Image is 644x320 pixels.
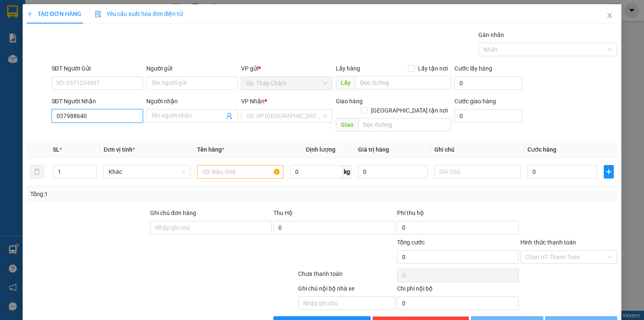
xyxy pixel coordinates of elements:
[197,165,283,178] input: VD: Bàn, Ghế
[527,146,556,153] span: Cước hàng
[241,98,265,105] span: VP Nhận
[336,76,355,89] span: Lấy
[336,118,358,131] span: Giao
[358,118,451,131] input: Dọc đường
[355,76,451,89] input: Dọc đường
[298,296,395,310] input: Nhập ghi chú
[226,113,233,119] span: user-add
[397,284,519,296] div: Chi phí nội bộ
[273,210,293,216] span: Thu Hộ
[52,64,143,73] div: SĐT Người Gửi
[336,65,360,72] span: Lấy hàng
[104,146,135,153] span: Đơn vị tính
[397,239,425,246] span: Tổng cước
[358,146,389,153] span: Giá trị hàng
[246,77,327,89] span: Vp. Tháp Chàm
[336,98,363,105] span: Giao hàng
[606,12,613,19] span: close
[146,64,238,73] div: Người gửi
[150,210,196,216] label: Ghi chú đơn hàng
[306,146,335,153] span: Định lượng
[598,4,621,28] button: Close
[343,165,351,178] span: kg
[397,208,519,221] div: Phí thu hộ
[197,146,224,153] span: Tên hàng
[146,97,238,106] div: Người nhận
[95,10,183,17] span: Yêu cầu xuất hóa đơn điện tử
[604,165,614,178] button: plus
[454,76,522,90] input: Cước lấy hàng
[53,146,60,153] span: SL
[27,11,33,17] span: plus
[454,109,522,123] input: Cước giao hàng
[241,64,332,73] div: VP gửi
[368,106,451,115] span: [GEOGRAPHIC_DATA] tận nơi
[520,239,576,246] label: Hình thức thanh toán
[95,11,101,18] img: icon
[109,165,185,178] span: Khác
[30,165,44,178] button: delete
[604,168,613,175] span: plus
[298,284,395,296] div: Ghi chú nội bộ nhà xe
[431,142,524,158] th: Ghi chú
[478,31,504,38] label: Gán nhãn
[30,189,249,199] div: Tổng: 1
[415,64,451,73] span: Lấy tận nơi
[454,65,492,72] label: Cước lấy hàng
[297,269,396,284] div: Chưa thanh toán
[150,221,272,234] input: Ghi chú đơn hàng
[52,97,143,106] div: SĐT Người Nhận
[454,98,496,105] label: Cước giao hàng
[358,165,428,178] input: 0
[27,10,81,17] span: TẠO ĐƠN HÀNG
[434,165,521,178] input: Ghi Chú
